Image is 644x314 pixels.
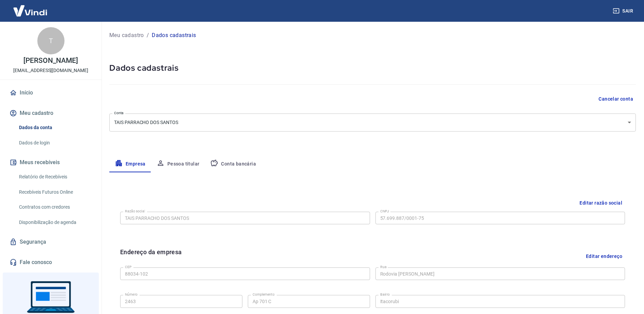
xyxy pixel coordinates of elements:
label: Conta [114,110,124,116]
button: Cancelar conta [596,93,636,105]
a: Meu cadastro [109,31,144,39]
a: Recebíveis Futuros Online [16,185,93,199]
button: Pessoa titular [151,156,205,172]
label: CNPJ [380,209,389,214]
p: [PERSON_NAME] [23,57,78,64]
p: [EMAIL_ADDRESS][DOMAIN_NAME] [13,67,88,74]
a: Contratos com credores [16,200,93,214]
label: Número [125,292,137,297]
button: Conta bancária [205,156,261,172]
div: T [37,27,65,54]
a: Relatório de Recebíveis [16,170,93,184]
label: Rua [380,264,387,269]
button: Empresa [109,156,151,172]
h5: Dados cadastrais [109,63,636,73]
p: Dados cadastrais [152,31,196,39]
div: TAIS PARRACHO DOS SANTOS [109,114,636,132]
a: Disponibilização de agenda [16,215,93,229]
h6: Endereço da empresa [120,247,182,265]
button: Sair [611,5,636,17]
a: Início [8,85,93,100]
label: Bairro [380,292,390,297]
label: Complemento [253,292,275,297]
button: Meus recebíveis [8,155,93,170]
label: Razão social [125,209,145,214]
a: Dados de login [16,136,93,150]
button: Editar endereço [583,247,625,265]
a: Fale conosco [8,255,93,270]
button: Meu cadastro [8,106,93,121]
label: CEP [125,264,131,269]
button: Editar razão social [577,197,625,209]
a: Dados da conta [16,121,93,135]
img: Vindi [8,0,52,21]
p: / [147,31,149,39]
a: Segurança [8,234,93,249]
